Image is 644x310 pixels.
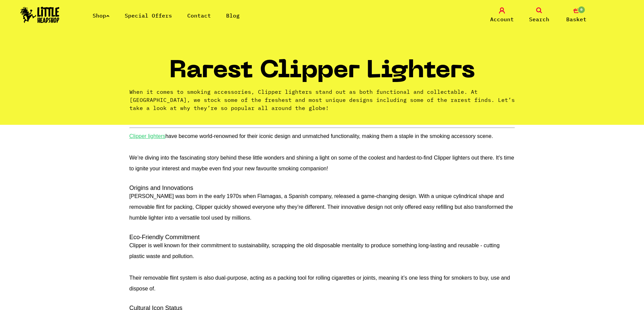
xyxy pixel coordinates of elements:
[129,193,513,221] span: [PERSON_NAME] was born in the early 1970s when Flamagas, a Spanish company, released a game-chang...
[529,15,549,23] span: Search
[522,7,556,23] a: Search
[226,12,240,19] a: Blog
[187,12,211,19] a: Contact
[129,275,510,291] span: Their removable flint system is also dual-purpose, acting as a packing tool for rolling cigarette...
[129,234,200,241] strong: Eco-Friendly Commitment
[125,12,172,19] a: Special Offers
[20,7,59,23] img: Little Head Shop Logo
[129,155,515,171] span: We’re diving into the fascinating story behind these little wonders and shining a light on some o...
[129,133,166,139] a: Clipper lighters
[559,7,593,23] a: 0 Basket
[566,15,587,23] span: Basket
[165,133,493,139] span: have become world-renowned for their iconic design and unmatched functionality, making them a sta...
[577,6,586,14] span: 0
[169,60,475,88] h1: Rarest Clipper Lighters
[129,243,500,259] span: Clipper is well known for their commitment to sustainability, scrapping the old disposable mental...
[129,185,193,191] strong: Origins and Innovations
[93,12,110,19] a: Shop
[490,15,514,23] span: Account
[129,88,515,112] p: When it comes to smoking accessories, Clipper lighters stand out as both functional and collectab...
